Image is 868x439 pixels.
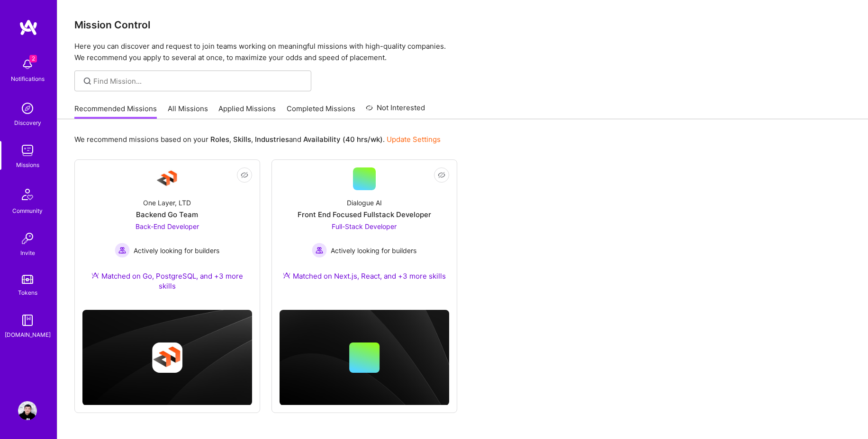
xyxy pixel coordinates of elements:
img: tokens [22,275,33,284]
span: Actively looking for builders [134,246,219,255]
img: cover [82,310,252,405]
div: Discovery [14,118,41,128]
img: Community [16,183,39,206]
input: Find Mission... [93,76,304,86]
img: Ateam Purple Icon [283,272,290,279]
img: Company Logo [156,167,179,190]
img: Ateam Purple Icon [91,272,99,279]
div: Invite [20,248,35,258]
p: We recommend missions based on your , , and . [74,134,441,144]
span: Full-Stack Developer [332,222,397,230]
div: Tokens [18,288,37,298]
img: teamwork [18,141,37,160]
div: Community [12,206,43,216]
img: logo [19,19,38,36]
a: All Missions [168,104,208,119]
div: One Layer, LTD [143,198,191,208]
div: Notifications [11,74,45,84]
h3: Mission Control [74,19,851,31]
div: Matched on Next.js, React, and +3 more skills [283,271,446,281]
b: Availability (40 hrs/wk) [303,135,383,144]
img: User Avatar [18,401,37,420]
span: Back-End Developer [136,222,199,230]
div: Missions [16,160,39,170]
a: Recommended Missions [74,104,157,119]
a: Company LogoOne Layer, LTDBackend Go TeamBack-End Developer Actively looking for buildersActively... [82,167,252,302]
i: icon EyeClosed [438,171,445,179]
div: Backend Go Team [136,210,198,219]
b: Skills [233,135,251,144]
a: Completed Missions [287,104,355,119]
p: Here you can discover and request to join teams working on meaningful missions with high-quality ... [74,41,851,63]
img: Company logo [152,342,182,373]
a: Applied Missions [218,104,276,119]
b: Roles [210,135,229,144]
img: cover [280,310,449,405]
img: discovery [18,99,37,118]
i: icon SearchGrey [82,76,93,87]
div: Dialogue AI [347,198,382,208]
a: Not Interested [366,102,425,119]
div: Front End Focused Fullstack Developer [298,210,431,219]
img: guide book [18,311,37,330]
span: Actively looking for builders [331,246,416,255]
b: Industries [255,135,289,144]
a: Dialogue AIFront End Focused Fullstack DeveloperFull-Stack Developer Actively looking for builder... [280,167,449,292]
img: bell [18,55,37,74]
i: icon EyeClosed [241,171,248,179]
span: 2 [29,55,37,62]
div: Matched on Go, PostgreSQL, and +3 more skills [82,271,252,291]
a: User Avatar [16,401,39,420]
div: [DOMAIN_NAME] [5,330,51,340]
img: Actively looking for builders [312,243,327,258]
a: Update Settings [387,135,441,144]
img: Invite [18,229,37,248]
img: Actively looking for builders [115,243,130,258]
